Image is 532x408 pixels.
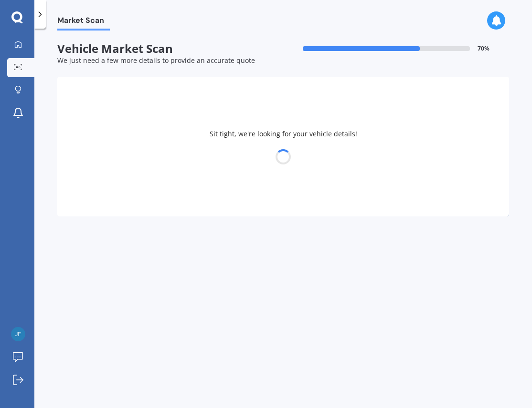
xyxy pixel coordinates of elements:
[478,45,489,52] span: 70 %
[57,77,509,216] div: Sit tight, we're looking for your vehicle details!
[57,42,283,56] span: Vehicle Market Scan
[11,327,25,341] img: df1f0d10384f70b04a4f340bed891b1c
[57,56,255,65] span: We just need a few more details to provide an accurate quote
[57,16,110,29] span: Market Scan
